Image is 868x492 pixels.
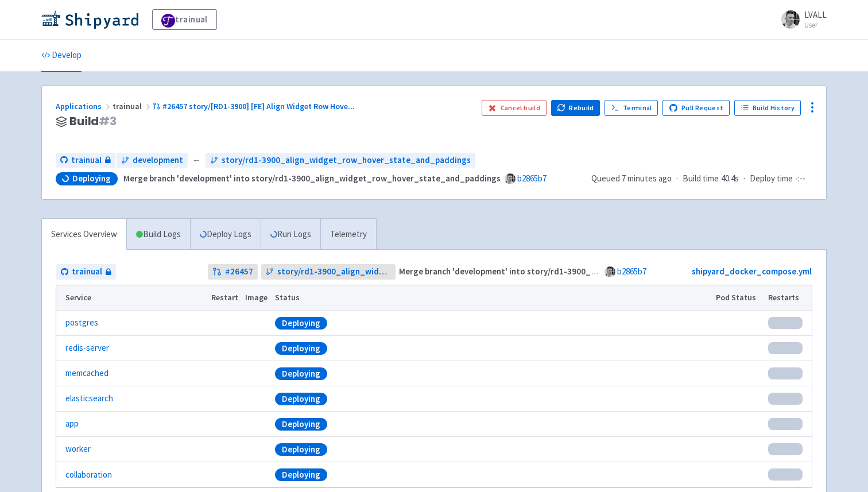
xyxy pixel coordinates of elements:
[72,265,102,278] span: trainual
[65,417,79,431] a: app
[275,367,327,380] div: Deploying
[222,154,471,167] span: story/rd1-3900_align_widget_row_hover_state_and_paddings
[692,266,812,277] a: shipyard_docker_compose.yml
[65,443,91,456] a: worker
[482,100,547,116] button: Cancel build
[517,173,547,184] a: b2865b7
[65,392,113,405] a: elasticsearch
[65,342,109,355] a: redis-server
[275,468,327,481] div: Deploying
[123,173,501,184] strong: Merge branch 'development' into story/rd1-3900_align_widget_row_hover_state_and_paddings
[272,285,712,311] th: Status
[65,367,108,380] a: memcached
[604,100,658,116] a: Terminal
[275,443,327,456] div: Deploying
[242,285,272,311] th: Image
[617,266,646,277] a: b2865b7
[275,342,327,355] div: Deploying
[162,101,355,111] span: #26457 story/[RD1-3900] [FE] Align Widget Row Hove ...
[208,264,258,280] a: #26457
[117,153,188,168] a: development
[712,285,765,311] th: Pod Status
[591,172,812,185] div: · ·
[765,285,812,311] th: Restarts
[71,154,102,167] span: trainual
[69,115,117,128] span: Build
[192,154,201,167] span: ←
[206,153,475,168] a: story/rd1-3900_align_widget_row_hover_state_and_paddings
[804,9,827,20] span: LVALL
[275,418,327,431] div: Deploying
[72,173,111,184] span: Deploying
[591,173,672,184] span: Queued
[795,172,805,185] span: -:--
[261,219,320,250] a: Run Logs
[683,172,719,185] span: Build time
[320,219,376,250] a: Telemetry
[734,100,801,116] a: Build History
[127,219,190,250] a: Build Logs
[721,172,739,185] span: 40.4s
[804,21,827,29] small: User
[275,317,327,330] div: Deploying
[152,9,217,30] a: trainual
[774,10,827,29] a: LVALL User
[153,101,356,111] a: #26457 story/[RD1-3900] [FE] Align Widget Row Hove...
[622,173,672,184] time: 7 minutes ago
[750,172,793,185] span: Deploy time
[225,265,253,278] strong: # 26457
[65,468,112,482] a: collaboration
[65,316,98,330] a: postgres
[190,219,261,250] a: Deploy Logs
[275,393,327,405] div: Deploying
[207,285,242,311] th: Restart
[56,153,115,168] a: trainual
[551,100,600,116] button: Rebuild
[56,101,113,111] a: Applications
[277,265,392,278] span: story/rd1-3900_align_widget_row_hover_state_and_paddings
[41,40,82,72] a: Develop
[662,100,730,116] a: Pull Request
[113,101,153,111] span: trainual
[399,266,776,277] strong: Merge branch 'development' into story/rd1-3900_align_widget_row_hover_state_and_paddings
[56,264,116,280] a: trainual
[41,10,138,29] img: Shipyard logo
[133,154,183,167] span: development
[56,285,207,311] th: Service
[99,113,117,129] span: # 3
[261,264,396,280] a: story/rd1-3900_align_widget_row_hover_state_and_paddings
[42,219,126,250] a: Services Overview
